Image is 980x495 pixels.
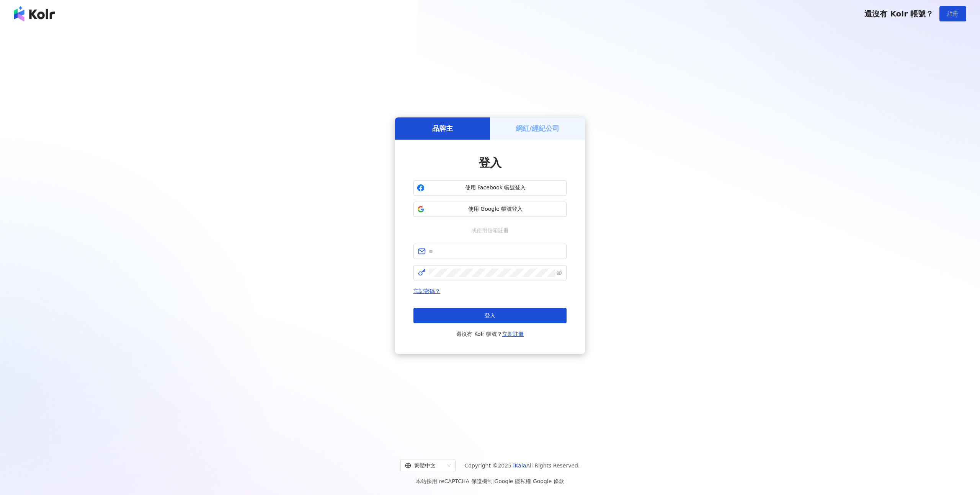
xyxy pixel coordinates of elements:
span: eye-invisible [557,270,562,275]
span: 登入 [479,156,501,169]
span: 還沒有 Kolr 帳號？ [864,9,933,18]
h5: 品牌主 [432,124,453,133]
button: 使用 Facebook 帳號登入 [413,180,567,195]
a: iKala [513,462,526,469]
button: 註冊 [939,6,966,21]
span: | [493,478,495,484]
button: 登入 [413,308,567,323]
span: 本站採用 reCAPTCHA 保護機制 [416,477,564,486]
span: 或使用信箱註冊 [466,226,514,234]
a: 立即註冊 [502,331,524,337]
span: | [531,478,533,484]
span: 登入 [485,313,495,319]
span: 註冊 [947,11,958,17]
button: 使用 Google 帳號登入 [413,202,567,217]
span: 還沒有 Kolr 帳號？ [456,329,524,339]
span: 使用 Google 帳號登入 [428,205,563,213]
a: Google 條款 [533,478,564,484]
span: Copyright © 2025 All Rights Reserved. [465,461,580,470]
a: 忘記密碼？ [413,288,440,294]
a: Google 隱私權 [494,478,531,484]
span: 使用 Facebook 帳號登入 [428,184,563,192]
div: 繁體中文 [405,459,444,472]
img: logo [14,6,55,21]
h5: 網紅/經紀公司 [516,124,560,133]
